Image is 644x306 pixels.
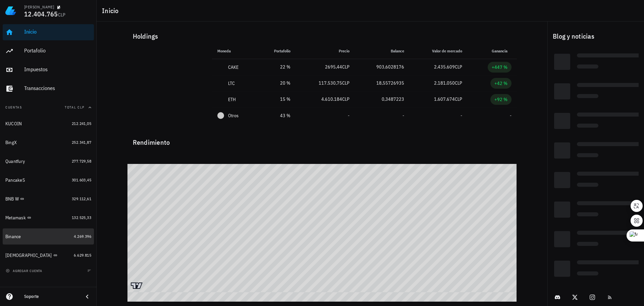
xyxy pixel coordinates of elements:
a: Binance 4.269.396 [3,228,94,245]
div: Loading... [577,260,644,266]
div: 15 % [263,96,291,103]
div: CAKE [228,64,239,71]
div: BNB W [5,196,19,202]
div: 18,55726935 [360,80,404,87]
span: - [510,113,512,119]
div: Loading... [554,83,570,99]
button: CuentasTotal CLP [3,99,94,116]
span: 132.525,33 [72,215,91,220]
div: LTC [228,80,235,87]
div: Impuestos [24,66,91,73]
img: LedgiFi [5,5,16,16]
div: 903,6028176 [360,63,404,71]
div: 22 % [263,63,291,71]
div: Loading... [577,231,644,237]
span: 2.435.609 [434,64,455,70]
span: Otros [228,112,238,119]
div: Transacciones [24,85,91,91]
a: BNB W 329.112,61 [3,191,94,207]
th: Balance [355,43,410,59]
div: LTC-icon [217,80,224,87]
div: BingX [5,140,17,145]
span: 212.241,05 [72,121,91,126]
div: Soporte [24,294,78,299]
span: CLP [342,96,350,102]
div: Loading... [554,172,570,188]
span: 117.530,75 [319,80,342,86]
span: 12.404.765 [24,9,58,18]
div: Loading... [577,212,598,218]
div: +42 % [494,80,507,87]
span: CLP [455,96,462,102]
div: Holdings [127,26,517,47]
div: Loading... [554,202,570,218]
div: Blog y noticias [547,26,644,47]
th: Portafolio [258,43,296,59]
div: [PERSON_NAME] [24,4,54,10]
div: Loading... [577,201,644,207]
div: Metamask [5,215,26,221]
div: Loading... [554,113,570,129]
th: Precio [296,43,355,59]
div: Loading... [577,64,598,71]
span: 2.181.050 [434,80,455,86]
div: +447 % [492,64,507,71]
span: CLP [342,64,350,70]
a: Transacciones [3,81,94,97]
div: Quantfury [5,159,25,164]
div: Loading... [577,113,644,119]
span: CLP [58,12,66,18]
div: Loading... [577,124,598,130]
a: Impuestos [3,62,94,78]
button: agregar cuenta [4,267,45,274]
div: Loading... [577,83,644,89]
div: Loading... [577,172,644,178]
a: BingX 252.341,87 [3,134,94,150]
a: Portafolio [3,43,94,59]
span: 4.610.184 [321,96,342,102]
span: 6.629.815 [74,253,91,258]
a: Metamask 132.525,33 [3,210,94,226]
span: - [461,113,462,119]
span: - [402,113,404,119]
span: agregar cuenta [7,269,42,273]
span: 277.729,58 [72,159,91,164]
span: 4.269.396 [74,234,91,239]
div: Loading... [577,242,598,248]
div: 43 % [263,112,291,119]
th: Valor de mercado [410,43,468,59]
span: CLP [455,80,462,86]
h1: Inicio [102,5,121,16]
span: 301.603,45 [72,177,91,182]
a: Charting by TradingView [131,282,143,289]
div: ETH [228,96,236,103]
div: Inicio [24,29,91,35]
div: [DEMOGRAPHIC_DATA] [5,253,52,258]
div: KUCOIN [5,121,22,127]
span: 1.607.674 [434,96,455,102]
div: Loading... [554,231,570,247]
div: Loading... [577,183,598,189]
a: Inicio [3,24,94,40]
div: Binance [5,234,21,239]
a: Quantfury 277.729,58 [3,153,94,169]
div: Portafolio [24,47,91,54]
div: Loading... [554,142,570,159]
span: - [348,113,350,119]
span: 252.341,87 [72,140,91,145]
span: CLP [342,80,350,86]
div: avatar [625,5,636,16]
a: PancakeS 301.603,45 [3,172,94,188]
div: Loading... [554,54,570,70]
div: PancakeS [5,177,25,183]
div: 0,3487223 [360,96,404,103]
span: 329.112,61 [72,196,91,201]
a: KUCOIN 212.241,05 [3,116,94,132]
div: Loading... [577,94,598,100]
div: Loading... [554,261,570,277]
div: Rendimiento [127,132,517,148]
span: Ganancia [492,48,512,53]
span: Total CLP [65,105,85,110]
a: [DEMOGRAPHIC_DATA] 6.629.815 [3,247,94,263]
div: ETH-icon [217,96,224,103]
